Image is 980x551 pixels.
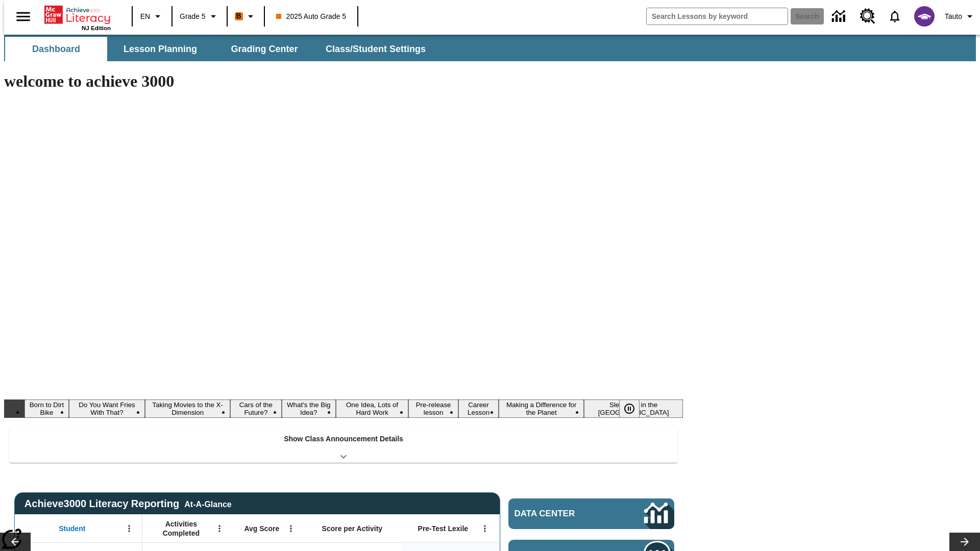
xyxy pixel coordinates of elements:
span: Tauto [945,11,962,22]
button: Open Menu [283,521,299,536]
button: Profile/Settings [941,7,980,26]
span: 2025 Auto Grade 5 [276,11,347,22]
span: EN [140,11,150,22]
h1: welcome to achieve 3000 [4,72,683,91]
a: Notifications [881,3,908,30]
button: Language: EN, Select a language [136,7,168,26]
button: Slide 1 Born to Dirt Bike [24,399,69,418]
span: Pre-Test Lexile [418,524,469,533]
button: Select a new avatar [908,3,941,30]
button: Slide 7 Pre-release lesson [408,399,458,418]
div: SubNavbar [4,37,435,61]
span: Score per Activity [322,524,383,533]
span: B [236,10,241,22]
button: Slide 9 Making a Difference for the Planet [499,399,584,418]
p: Show Class Announcement Details [284,434,403,444]
button: Slide 5 What's the Big Idea? [282,399,336,418]
span: Activities Completed [148,519,215,538]
button: Slide 4 Cars of the Future? [230,399,281,418]
button: Slide 6 One Idea, Lots of Hard Work [336,399,408,418]
button: Open Menu [212,521,227,536]
img: avatar image [914,6,935,27]
span: NJ Edition [82,25,111,31]
span: Avg Score [244,524,279,533]
div: Pause [619,399,650,418]
button: Slide 8 Career Lesson [458,399,499,418]
a: Data Center [508,498,674,529]
button: Boost Class color is orange. Change class color [231,7,261,26]
button: Open Menu [121,521,137,536]
button: Open Menu [477,521,493,536]
a: Home [44,5,111,25]
div: SubNavbar [4,35,976,61]
button: Class/Student Settings [317,37,434,61]
a: Resource Center, Will open in new tab [854,3,881,30]
span: Grade 5 [180,11,206,22]
button: Grading Center [213,37,315,61]
button: Slide 10 Sleepless in the Animal Kingdom [584,399,683,418]
button: Slide 3 Taking Movies to the X-Dimension [145,399,230,418]
span: Student [59,524,85,533]
span: Achieve3000 Literacy Reporting [24,498,232,510]
button: Pause [619,399,640,418]
button: Open side menu [8,2,38,32]
span: Data Center [514,509,610,519]
a: Data Center [826,3,854,31]
button: Lesson carousel, Next [949,533,980,551]
div: Home [44,4,111,31]
button: Slide 2 Do You Want Fries With That? [69,399,145,418]
input: search field [647,8,788,24]
button: Lesson Planning [109,37,211,61]
button: Grade: Grade 5, Select a grade [176,7,224,26]
button: Dashboard [5,37,107,61]
div: At-A-Glance [184,498,231,509]
div: Show Class Announcement Details [9,428,678,463]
